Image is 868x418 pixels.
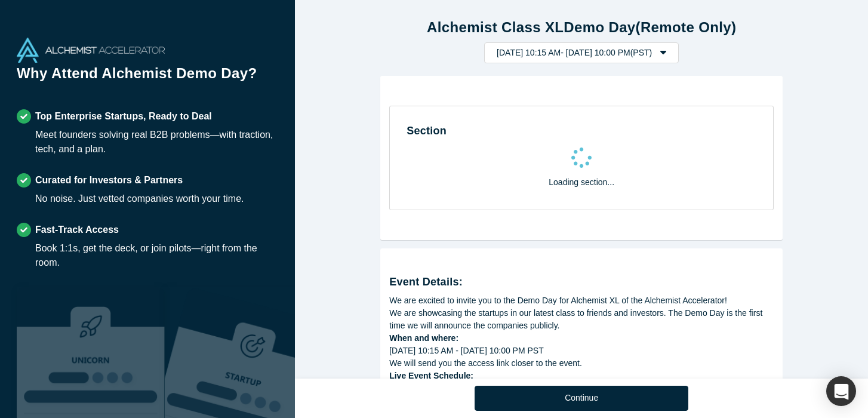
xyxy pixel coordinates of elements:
[35,241,278,270] div: Book 1:1s, get the deck, or join pilots—right from the room.
[35,225,119,235] strong: Fast-Track Access
[35,128,278,156] div: Meet founders solving real B2B problems—with traction, tech, and a plan.
[35,175,183,185] strong: Curated for Investors & Partners
[389,371,473,380] strong: Live Event Schedule:
[484,42,679,63] button: [DATE] 10:15 AM- [DATE] 10:00 PM(PST)
[389,276,463,288] strong: Event Details:
[35,192,244,206] div: No noise. Just vetted companies worth your time.
[17,38,165,63] img: Alchemist Accelerator Logo
[389,345,774,357] div: [DATE] 10:15 AM - [DATE] 10:00 PM PST
[407,123,740,139] h3: Section
[389,357,774,370] div: We will send you the access link closer to the event.
[427,19,736,35] strong: Alchemist Class XL Demo Day (Remote Only)
[35,111,212,121] strong: Top Enterprise Startups, Ready to Deal
[17,63,278,93] h1: Why Attend Alchemist Demo Day?
[389,294,774,307] div: We are excited to invite you to the Demo Day for Alchemist XL of the Alchemist Accelerator!
[549,176,614,189] p: Loading section...
[389,333,458,343] strong: When and where:
[475,386,688,411] button: Continue
[389,307,774,332] div: We are showcasing the startups in our latest class to friends and investors. The Demo Day is the ...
